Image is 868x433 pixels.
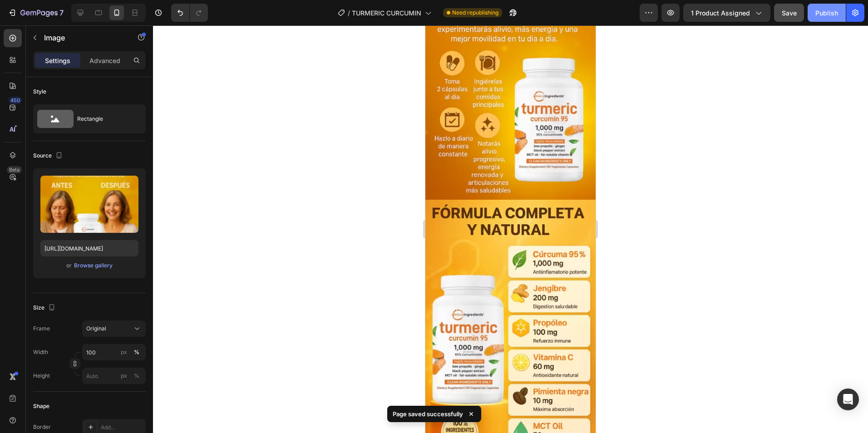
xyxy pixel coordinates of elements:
div: % [134,348,139,356]
button: px [131,370,142,381]
p: Page saved successfully [393,409,463,418]
input: https://example.com/image.jpg [40,240,138,256]
div: Open Intercom Messenger [837,389,859,410]
iframe: Design area [425,25,596,433]
button: 1 product assigned [683,4,770,22]
label: Frame [33,325,50,333]
button: % [118,370,129,381]
span: or [66,260,72,271]
div: Undo/Redo [171,4,208,22]
div: 450 [9,97,22,104]
div: px [121,348,127,356]
div: Rectangle [77,108,133,129]
div: % [134,372,139,380]
p: 7 [59,7,64,18]
span: Need republishing [452,9,498,17]
div: Source [33,150,64,162]
button: Original [82,320,146,337]
span: 1 product assigned [691,8,750,18]
button: Save [774,4,804,22]
span: / [348,8,350,18]
button: Browse gallery [74,261,113,270]
label: Height [33,372,50,380]
img: preview-image [40,176,138,233]
div: Add... [101,423,143,432]
div: Shape [33,402,49,410]
input: px% [82,368,146,384]
span: TURMERIC CURCUMIN [352,8,421,18]
div: Style [33,88,46,96]
input: px% [82,344,146,360]
div: px [121,372,127,380]
div: Browse gallery [74,261,113,270]
label: Width [33,348,48,356]
div: Beta [7,166,22,173]
div: Publish [815,8,838,18]
button: % [118,347,129,358]
button: Publish [808,4,846,22]
div: Size [33,302,57,314]
span: Save [782,9,797,17]
p: Image [44,32,121,43]
p: Settings [45,56,70,65]
p: Advanced [89,56,120,65]
button: 7 [4,4,68,22]
div: Border [33,423,51,431]
button: px [131,347,142,358]
span: Original [86,325,106,333]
